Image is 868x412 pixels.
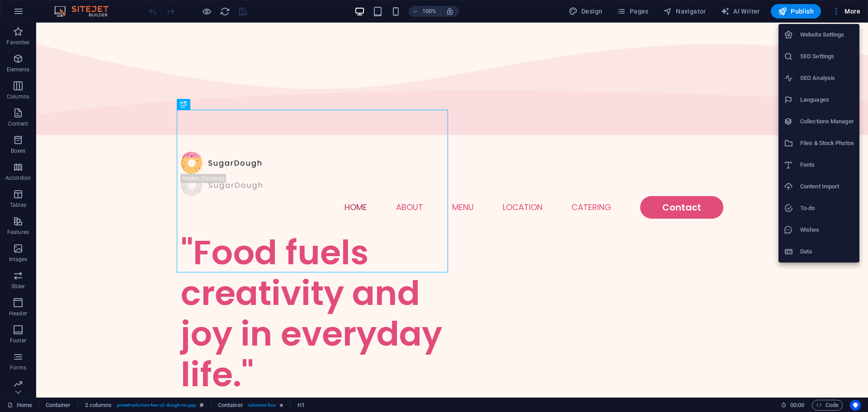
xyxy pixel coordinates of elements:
[800,203,854,214] h6: To-do
[800,159,854,170] h6: Fonts
[800,29,854,40] h6: Website Settings
[800,181,854,192] h6: Content Import
[800,138,854,149] h6: Files & Stock Photos
[800,73,854,84] h6: SEO Analysis
[800,246,854,257] h6: Data
[800,94,854,105] h6: Languages
[800,116,854,127] h6: Collections Manager
[800,225,854,235] h6: Wishes
[800,51,854,62] h6: SEO Settings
